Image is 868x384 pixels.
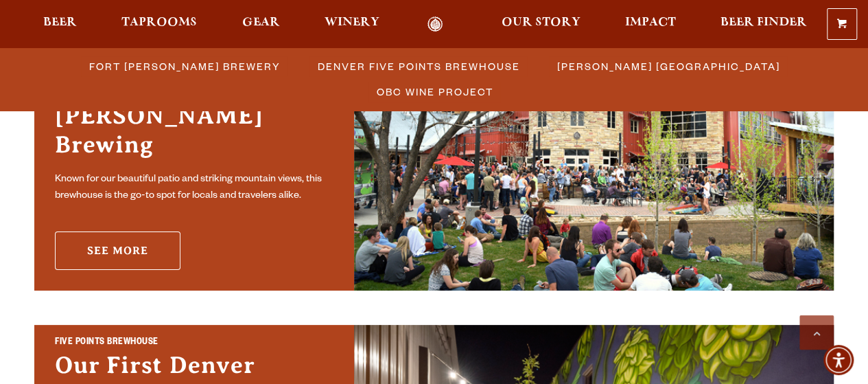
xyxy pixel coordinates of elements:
a: OBC Wine Project [368,82,500,102]
a: Beer [34,16,86,32]
a: Denver Five Points Brewhouse [309,56,527,76]
span: Beer [43,17,77,28]
span: Gear [242,17,280,28]
a: Scroll to top [799,315,834,350]
span: Denver Five Points Brewhouse [318,56,520,76]
a: [PERSON_NAME] [GEOGRAPHIC_DATA] [549,56,787,76]
a: Our Story [493,16,589,32]
span: Taprooms [121,17,197,28]
p: Known for our beautiful patio and striking mountain views, this brewhouse is the go-to spot for l... [55,172,333,205]
span: Fort [PERSON_NAME] Brewery [89,56,281,76]
img: Fort Collins Brewery & Taproom' [354,36,834,291]
a: Beer Finder [712,16,816,32]
span: Impact [625,17,676,28]
a: Gear [233,16,289,32]
a: See More [55,231,180,270]
span: Our Story [502,17,580,28]
h3: The Founding Home of [PERSON_NAME] Brewing [55,73,333,166]
span: [PERSON_NAME] [GEOGRAPHIC_DATA] [557,56,780,76]
a: Impact [616,16,685,32]
div: Accessibility Menu [823,345,854,375]
span: OBC Wine Project [377,82,493,102]
h2: Five Points Brewhouse [55,336,333,352]
a: Taprooms [113,16,206,32]
span: Beer Finder [720,17,807,28]
a: Odell Home [410,16,461,32]
span: Winery [325,17,379,28]
a: Winery [316,16,388,32]
a: Fort [PERSON_NAME] Brewery [81,56,288,76]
